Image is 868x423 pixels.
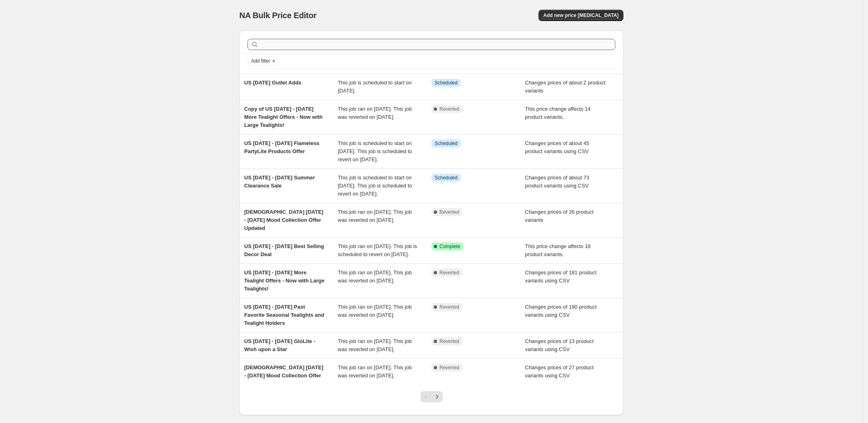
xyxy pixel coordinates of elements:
span: Reverted [439,304,459,310]
span: Scheduled [435,140,458,147]
span: US [DATE] Outlet Adds [244,80,302,86]
span: This job is scheduled to start on [DATE]. [338,80,412,94]
span: Reverted [439,269,459,276]
span: Reverted [439,106,459,112]
span: This job ran on [DATE]. This job is scheduled to revert on [DATE]. [338,243,417,257]
span: [DEMOGRAPHIC_DATA] [DATE] - [DATE] Mood Collection Offer [244,364,323,379]
span: US [DATE] - [DATE] Past Favorite Seasonal Tealights and Tealight Holders [244,304,324,326]
span: Reverted [439,364,459,371]
span: This job ran on [DATE]. This job was reverted on [DATE]. [338,209,412,223]
span: This job ran on [DATE]. This job was reverted on [DATE]. [338,304,412,318]
span: This price change affects 18 product variants. [525,243,591,257]
span: This job ran on [DATE]. This job was reverted on [DATE]. [338,338,412,352]
span: This job ran on [DATE]. This job was reverted on [DATE]. [338,364,412,379]
span: Scheduled [435,175,458,181]
span: Complete [439,243,460,250]
span: This price change affects 14 product variants. [525,106,591,120]
span: This job ran on [DATE]. This job was reverted on [DATE]. [338,106,412,120]
span: This job is scheduled to start on [DATE]. This job is scheduled to revert on [DATE]. [338,175,412,197]
span: Changes prices of 190 product variants using CSV [525,304,597,318]
nav: Pagination [420,391,443,402]
span: Reverted [439,209,459,215]
span: Changes prices of 13 product variants using CSV [525,338,594,352]
span: [DEMOGRAPHIC_DATA] [DATE] - [DATE] Mood Collection Offer Updated [244,209,323,231]
span: NA Bulk Price Editor [239,11,317,20]
span: Changes prices of 27 product variants using CSV [525,364,594,379]
span: Add new price [MEDICAL_DATA] [543,12,619,19]
span: This job is scheduled to start on [DATE]. This job is scheduled to revert on [DATE]. [338,140,412,162]
button: Next [431,391,443,402]
span: Reverted [439,338,459,345]
span: US [DATE] - [DATE] Best Selling Decor Deal [244,243,324,257]
span: US [DATE] - [DATE] More Tealight Offers - Now with Large Tealights! [244,269,324,292]
span: Changes prices of 181 product variants using CSV [525,269,597,284]
span: Scheduled [435,80,458,86]
span: US [DATE] - [DATE] GloLite - Wish upon a Star [244,338,315,352]
span: Changes prices of 26 product variants [525,209,594,223]
span: US [DATE] - [DATE] Flameless PartyLite Products Offer [244,140,319,154]
span: This job ran on [DATE]. This job was reverted on [DATE]. [338,269,412,284]
span: Changes prices of about 73 product variants using CSV [525,175,589,189]
span: Copy of US [DATE] - [DATE] More Tealight Offers - Now with Large Tealights! [244,106,323,128]
span: Changes prices of about 2 product variants [525,80,606,94]
span: Add filter [251,58,270,64]
button: Add filter [247,56,280,66]
span: Changes prices of about 45 product variants using CSV [525,140,589,154]
button: Add new price [MEDICAL_DATA] [539,10,623,21]
span: US [DATE] - [DATE] Summer Clearance Sale [244,175,315,189]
